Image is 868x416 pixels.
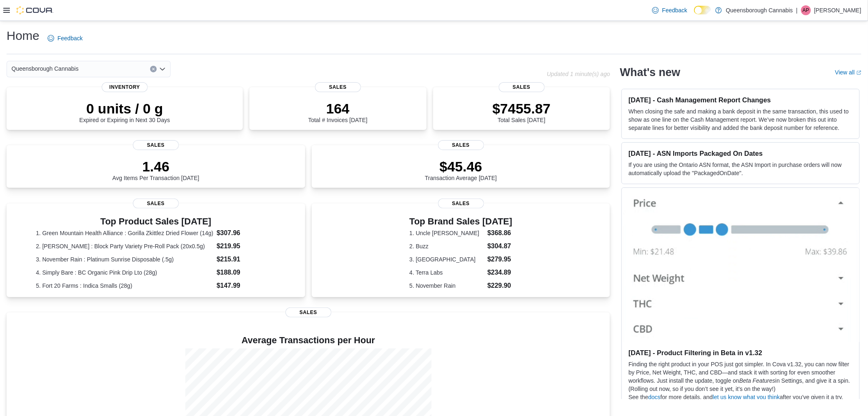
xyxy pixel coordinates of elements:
dt: 3. [GEOGRAPHIC_DATA] [409,255,484,263]
div: April Petrie [801,5,811,15]
span: Sales [438,199,484,208]
div: Expired or Expiring in Next 30 Days [79,100,170,123]
dt: 4. Simply Bare : BC Organic Pink Drip Lto (28g) [36,268,213,277]
p: See the for more details, and after you’ve given it a try. [628,393,853,401]
dt: 4. Terra Labs [409,268,484,277]
dd: $215.91 [217,254,276,264]
button: Open list of options [159,66,166,72]
p: | [796,5,798,15]
dd: $234.89 [487,268,512,277]
dd: $188.09 [217,268,276,277]
dd: $368.86 [487,228,512,238]
span: Sales [499,82,545,92]
h4: Average Transactions per Hour [13,335,603,345]
a: docs [649,394,661,400]
dd: $219.95 [217,241,276,251]
span: Feedback [57,34,82,42]
dt: 1. Uncle [PERSON_NAME] [409,229,484,237]
a: View allExternal link [835,69,861,76]
span: Sales [315,82,361,92]
span: Sales [286,307,331,317]
a: Feedback [44,30,86,46]
h3: [DATE] - Cash Management Report Changes [628,96,853,104]
em: Beta Features [739,377,775,384]
div: Total # Invoices [DATE] [308,100,367,123]
p: Updated 1 minute(s) ago [547,71,610,77]
p: If you are using the Ontario ASN format, the ASN Import in purchase orders will now automatically... [628,161,853,177]
button: Clear input [150,66,157,72]
p: Finding the right product in your POS just got simpler. In Cova v1.32, you can now filter by Pric... [628,360,853,393]
h3: [DATE] - Product Filtering in Beta in v1.32 [628,349,853,357]
h3: [DATE] - ASN Imports Packaged On Dates [628,149,853,157]
h2: What's new [620,66,680,79]
dd: $307.96 [217,228,276,238]
span: Sales [133,199,179,208]
dd: $304.87 [487,241,512,251]
svg: External link [857,70,861,75]
p: 0 units / 0 g [79,100,170,117]
span: Feedback [662,6,687,14]
input: Dark Mode [694,6,711,14]
dt: 2. [PERSON_NAME] : Block Party Variety Pre-Roll Pack (20x0.5g) [36,242,213,250]
span: AP [803,5,809,15]
dt: 5. Fort 20 Farms : Indica Smalls (28g) [36,282,213,290]
dt: 3. November Rain : Platinum Sunrise Disposable (.5g) [36,255,213,263]
p: Queensborough Cannabis [726,5,793,15]
a: Feedback [649,2,690,18]
p: [PERSON_NAME] [814,5,861,15]
p: 164 [308,100,367,117]
dt: 5. November Rain [409,282,484,290]
p: $45.46 [425,158,497,175]
span: Queensborough Cannabis [11,64,78,74]
div: Avg Items Per Transaction [DATE] [112,158,199,181]
dd: $279.95 [487,254,512,264]
span: Sales [438,140,484,150]
a: let us know what you think [713,394,780,400]
dd: $229.90 [487,281,512,291]
h3: Top Brand Sales [DATE] [409,217,512,226]
p: $7455.87 [493,100,551,117]
span: Inventory [102,82,148,92]
div: Transaction Average [DATE] [425,158,497,181]
span: Sales [133,140,179,150]
img: Cova [16,6,53,14]
p: When closing the safe and making a bank deposit in the same transaction, this used to show as one... [628,107,853,132]
dt: 2. Buzz [409,242,484,250]
dt: 1. Green Mountain Health Alliance : Gorilla Zkittlez Dried Flower (14g) [36,229,213,237]
h3: Top Product Sales [DATE] [36,217,276,226]
p: 1.46 [112,158,199,175]
h1: Home [7,28,39,44]
div: Total Sales [DATE] [493,100,551,123]
dd: $147.99 [217,281,276,291]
